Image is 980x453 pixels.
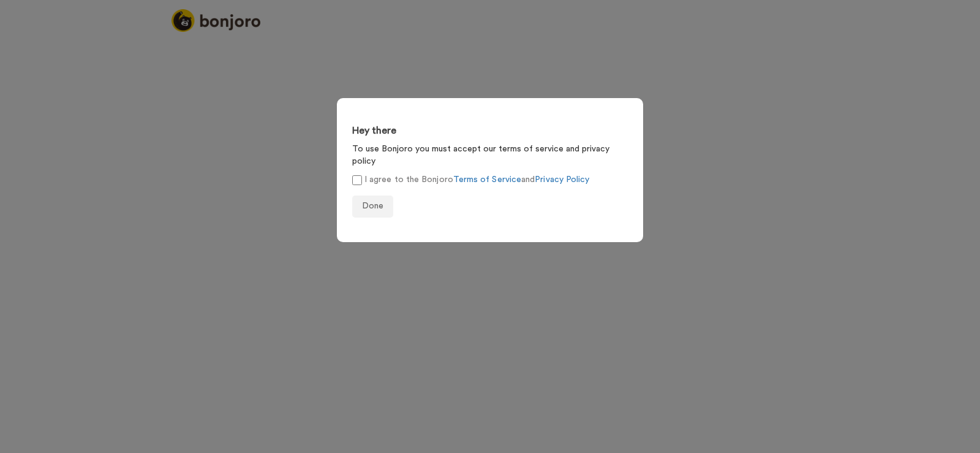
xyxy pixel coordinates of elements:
[352,126,628,137] h3: Hey there
[352,173,589,186] label: I agree to the Bonjoro and
[453,175,521,184] a: Terms of Service
[352,143,628,167] p: To use Bonjoro you must accept our terms of service and privacy policy
[352,196,393,218] button: Done
[352,175,362,185] input: I agree to the BonjoroTerms of ServiceandPrivacy Policy
[362,202,383,210] span: Done
[535,175,589,184] a: Privacy Policy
